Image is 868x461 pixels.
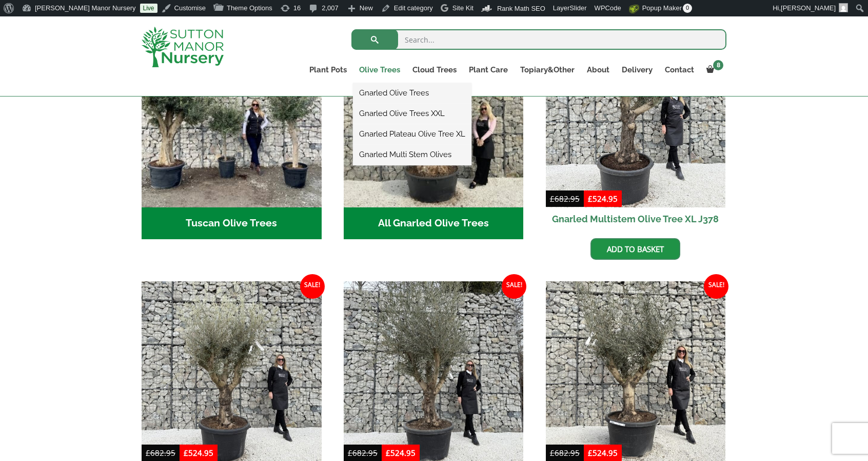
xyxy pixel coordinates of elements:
a: Live [140,4,157,13]
a: Plant Care [463,63,514,77]
span: £ [588,448,593,458]
a: Plant Pots [303,63,353,77]
a: Topiary&Other [514,63,581,77]
span: Site Kit [452,4,474,12]
span: Rank Math SEO [497,5,545,12]
span: Sale! [502,274,526,299]
bdi: 682.95 [348,448,378,458]
a: Olive Trees [353,63,406,77]
span: £ [550,194,555,204]
a: Contact [659,63,700,77]
a: Sale! Gnarled Multistem Olive Tree XL J378 [546,28,726,231]
img: Gnarled Multistem Olive Tree XL J378 [546,28,726,208]
img: logo [142,27,224,67]
span: £ [184,448,188,458]
a: Gnarled Olive Trees XXL [353,106,471,121]
span: £ [146,448,150,458]
a: Gnarled Olive Trees [353,85,471,101]
span: [PERSON_NAME] [781,4,836,12]
h2: Tuscan Olive Trees [142,207,322,239]
a: Gnarled Multi Stem Olives [353,147,471,162]
input: Search... [351,29,726,50]
bdi: 682.95 [146,448,175,458]
span: £ [588,194,593,204]
span: 0 [683,4,692,13]
img: All Gnarled Olive Trees [344,28,524,208]
bdi: 524.95 [386,448,416,458]
span: £ [386,448,390,458]
h2: Gnarled Multistem Olive Tree XL J378 [546,207,726,230]
a: Cloud Trees [406,63,463,77]
a: Visit product category All Gnarled Olive Trees [344,28,524,239]
bdi: 682.95 [550,448,580,458]
a: Gnarled Plateau Olive Tree XL [353,126,471,142]
h2: All Gnarled Olive Trees [344,207,524,239]
a: Delivery [616,63,659,77]
a: About [581,63,616,77]
bdi: 524.95 [184,448,213,458]
img: Tuscan Olive Trees [142,28,322,208]
bdi: 524.95 [588,194,618,204]
a: 8 [700,63,726,77]
bdi: 682.95 [550,194,580,204]
a: Visit product category Tuscan Olive Trees [142,28,322,239]
span: Sale! [300,274,325,299]
span: 8 [713,60,723,70]
span: £ [550,448,555,458]
span: Sale! [704,274,728,299]
bdi: 524.95 [588,448,618,458]
a: Add to basket: “Gnarled Multistem Olive Tree XL J378” [590,238,680,260]
span: £ [348,448,352,458]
